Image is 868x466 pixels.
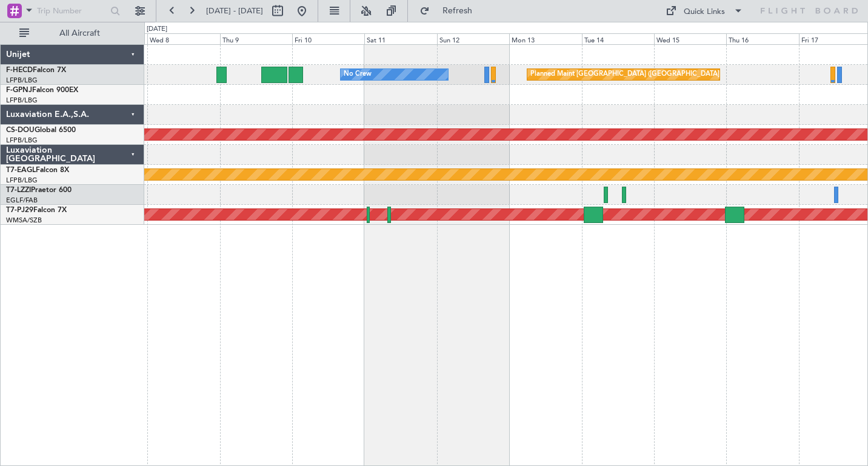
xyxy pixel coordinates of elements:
[509,33,581,44] div: Mon 13
[6,216,42,225] a: WMSA/SZB
[654,33,726,44] div: Wed 15
[6,167,69,174] a: T7-EAGLFalcon 8X
[6,176,38,185] a: LFPB/LBG
[37,2,107,20] input: Trip Number
[414,1,487,21] button: Refresh
[6,87,32,94] span: F-GPNJ
[147,24,167,35] div: [DATE]
[32,29,128,38] span: All Aircraft
[6,127,76,134] a: CS-DOUGlobal 6500
[437,33,509,44] div: Sun 12
[6,167,36,174] span: T7-EAGL
[364,33,436,44] div: Sat 11
[13,24,132,43] button: All Aircraft
[292,33,364,44] div: Fri 10
[684,6,725,18] div: Quick Links
[726,33,798,44] div: Thu 16
[220,33,292,44] div: Thu 9
[6,67,66,74] a: F-HECDFalcon 7X
[6,187,72,194] a: T7-LZZIPraetor 600
[6,67,33,74] span: F-HECD
[6,136,38,145] a: LFPB/LBG
[530,65,721,84] div: Planned Maint [GEOGRAPHIC_DATA] ([GEOGRAPHIC_DATA])
[6,207,67,214] a: T7-PJ29Falcon 7X
[432,7,483,15] span: Refresh
[6,87,78,94] a: F-GPNJFalcon 900EX
[6,196,38,205] a: EGLF/FAB
[6,96,38,105] a: LFPB/LBG
[6,127,35,134] span: CS-DOU
[659,1,749,21] button: Quick Links
[206,5,263,16] span: [DATE] - [DATE]
[344,65,372,84] div: No Crew
[147,33,219,44] div: Wed 8
[6,187,31,194] span: T7-LZZI
[6,76,38,85] a: LFPB/LBG
[6,207,33,214] span: T7-PJ29
[582,33,654,44] div: Tue 14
